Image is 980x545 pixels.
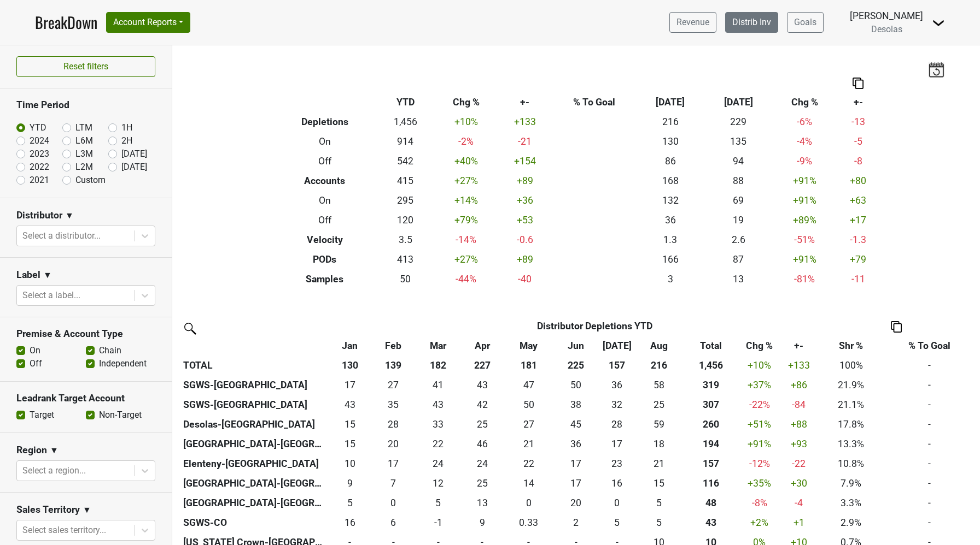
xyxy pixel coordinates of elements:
[598,473,635,493] td: 15.85
[635,454,682,473] td: 21
[818,336,884,356] th: Shr %: activate to sort column ascending
[638,437,680,451] div: 18
[30,174,49,187] label: 2021
[377,171,434,191] td: 415
[462,434,504,454] td: 46
[464,378,500,392] div: 43
[434,210,498,230] td: +79 %
[601,398,633,412] div: 32
[635,473,682,493] td: 15.17
[635,356,682,375] th: 216
[330,437,369,451] div: 15
[75,121,92,134] label: LTM
[554,395,598,414] td: 38
[372,375,415,395] td: 27
[682,434,739,454] th: 194.000
[635,375,682,395] td: 58
[685,476,737,490] div: 116
[273,230,377,250] th: Velocity
[75,161,93,174] label: L2M
[635,395,682,414] td: 24.834
[415,414,462,434] td: 32.671
[328,414,372,434] td: 15.002
[372,493,415,513] td: 0
[372,316,818,336] th: Distributor Depletions YTD
[503,375,553,395] td: 47.167
[638,476,680,490] div: 15
[377,92,434,112] th: YTD
[884,375,975,395] td: -
[704,269,773,289] td: 13
[498,230,552,250] td: -0.6
[636,250,704,269] td: 166
[180,356,328,375] th: TOTAL
[554,414,598,434] td: 44.839
[682,473,739,493] th: 115.570
[884,395,975,414] td: -
[598,356,635,375] th: 157
[30,357,42,370] label: Off
[330,417,369,431] div: 15
[273,191,377,210] th: On
[498,171,552,191] td: +89
[16,504,80,516] h3: Sales Territory
[30,161,49,174] label: 2022
[928,62,944,77] img: last_updated_date
[556,476,596,490] div: 17
[635,414,682,434] td: 58.502
[375,437,413,451] div: 20
[773,92,837,112] th: Chg %
[598,434,635,454] td: 16.5
[556,378,596,392] div: 50
[636,230,704,250] td: 1.3
[415,375,462,395] td: 40.667
[415,395,462,414] td: 43.166
[377,269,434,289] td: 50
[685,437,737,451] div: 194
[704,92,773,112] th: [DATE]
[462,414,504,434] td: 24.668
[601,378,633,392] div: 36
[682,356,739,375] th: 1,456
[462,454,504,473] td: 24
[464,457,500,471] div: 24
[837,132,880,151] td: -5
[75,134,93,147] label: L6M
[375,457,413,471] div: 17
[434,132,498,151] td: -2 %
[30,134,49,147] label: 2024
[818,414,884,434] td: 17.8%
[739,414,780,434] td: +51 %
[99,344,121,357] label: Chain
[506,457,551,471] div: 22
[685,398,737,412] div: 307
[818,395,884,414] td: 21.1%
[884,473,975,493] td: -
[434,112,498,132] td: +10 %
[75,174,106,187] label: Custom
[372,414,415,434] td: 28.169
[773,112,837,132] td: -6 %
[884,454,975,473] td: -
[884,336,975,356] th: % To Goal: activate to sort column ascending
[330,476,369,490] div: 9
[30,121,46,134] label: YTD
[773,171,837,191] td: +91 %
[739,375,780,395] td: +37 %
[506,417,551,431] div: 27
[503,395,553,414] td: 49.501
[99,408,142,422] label: Non-Target
[773,132,837,151] td: -4 %
[682,336,739,356] th: Total: activate to sort column ascending
[121,161,147,174] label: [DATE]
[377,112,434,132] td: 1,456
[328,434,372,454] td: 15
[462,493,504,513] td: 13
[669,12,716,33] a: Revenue
[682,414,739,434] th: 259.525
[837,171,880,191] td: +80
[273,171,377,191] th: Accounts
[462,356,504,375] th: 227
[598,395,635,414] td: 31.667
[330,398,369,412] div: 43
